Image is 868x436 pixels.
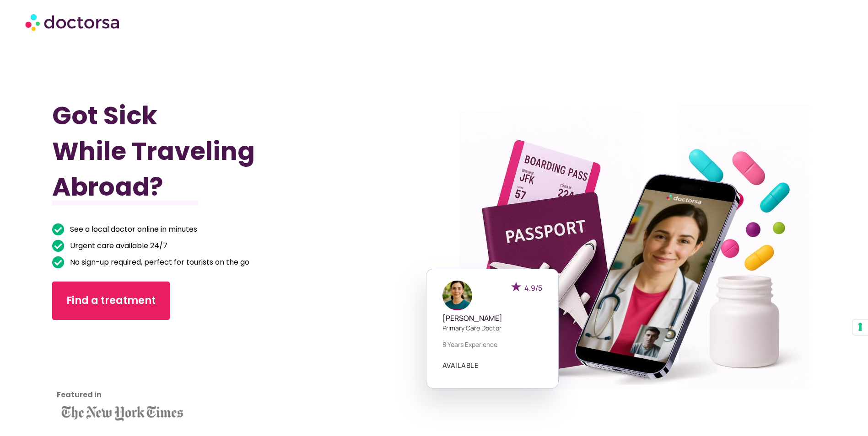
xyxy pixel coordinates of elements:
h1: Got Sick While Traveling Abroad? [52,98,377,205]
span: Urgent care available 24/7 [68,239,167,252]
span: AVAILABLE [442,362,479,369]
a: AVAILABLE [442,362,479,369]
a: Find a treatment [52,282,170,320]
span: 4.9/5 [524,283,542,293]
p: Primary care doctor [442,323,542,333]
span: Find a treatment [66,293,156,308]
button: Your consent preferences for tracking technologies [852,319,868,335]
p: 8 years experience [442,340,542,349]
h5: [PERSON_NAME] [442,314,542,323]
strong: Featured in [57,389,102,400]
iframe: Customer reviews powered by Trustpilot [57,334,139,402]
span: See a local doctor online in minutes [68,223,197,236]
span: No sign-up required, perfect for tourists on the go [68,256,249,269]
